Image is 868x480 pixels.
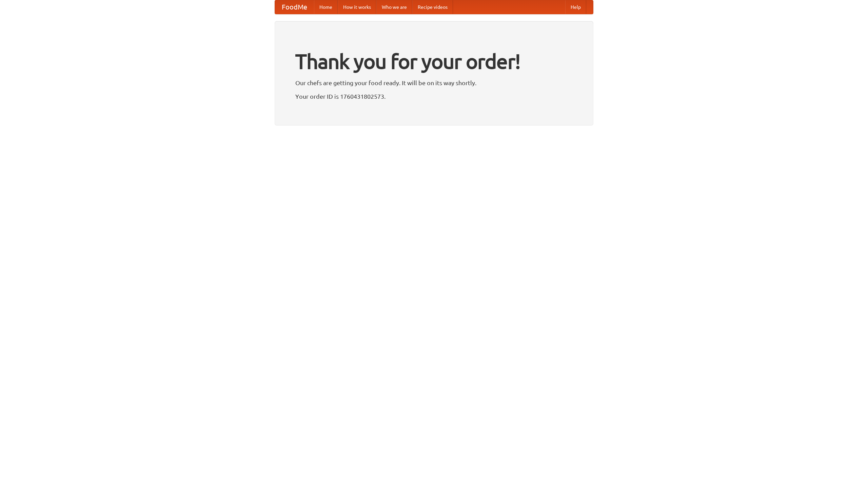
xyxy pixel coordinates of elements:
p: Your order ID is 1760431802573. [295,91,573,101]
a: Help [565,0,586,14]
a: Home [314,0,338,14]
p: Our chefs are getting your food ready. It will be on its way shortly. [295,78,573,88]
a: How it works [338,0,376,14]
a: FoodMe [275,0,314,14]
a: Who we are [376,0,412,14]
h1: Thank you for your order! [295,45,573,78]
a: Recipe videos [412,0,453,14]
